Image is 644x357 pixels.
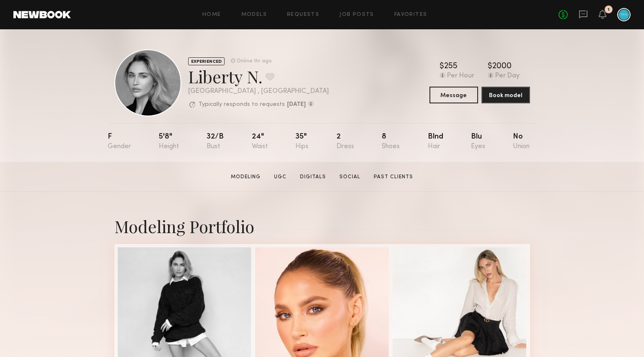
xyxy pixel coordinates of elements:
div: 1 [608,8,610,12]
div: Blnd [428,133,443,150]
div: 35" [295,133,308,150]
div: Per Hour [447,72,474,80]
a: Models [241,12,267,18]
div: [GEOGRAPHIC_DATA] , [GEOGRAPHIC_DATA] [188,88,329,95]
div: 8 [382,133,400,150]
div: Liberty N. [188,65,329,87]
div: 2 [336,133,354,150]
a: Job Posts [339,12,374,18]
a: Past Clients [370,173,416,181]
b: [DATE] [287,102,306,108]
div: 255 [444,62,458,71]
a: Favorites [394,12,427,18]
div: Per Day [495,72,520,80]
div: 32/b [207,133,224,150]
div: $ [488,62,492,71]
p: Typically responds to requests [199,102,285,108]
button: Message [429,87,478,103]
a: UGC [271,173,290,181]
div: $ [440,62,444,71]
div: 2000 [492,62,512,71]
div: 5'8" [159,133,179,150]
a: Digitals [297,173,329,181]
div: Modeling Portfolio [114,215,530,237]
a: Home [202,12,221,18]
div: EXPERIENCED [188,57,225,65]
a: Requests [287,12,319,18]
a: Social [336,173,364,181]
button: Book model [481,87,530,103]
div: F [108,133,131,150]
div: No [513,133,530,150]
div: Online 1hr ago [237,59,272,64]
div: 24" [252,133,268,150]
div: Blu [471,133,485,150]
a: Modeling [228,173,264,181]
